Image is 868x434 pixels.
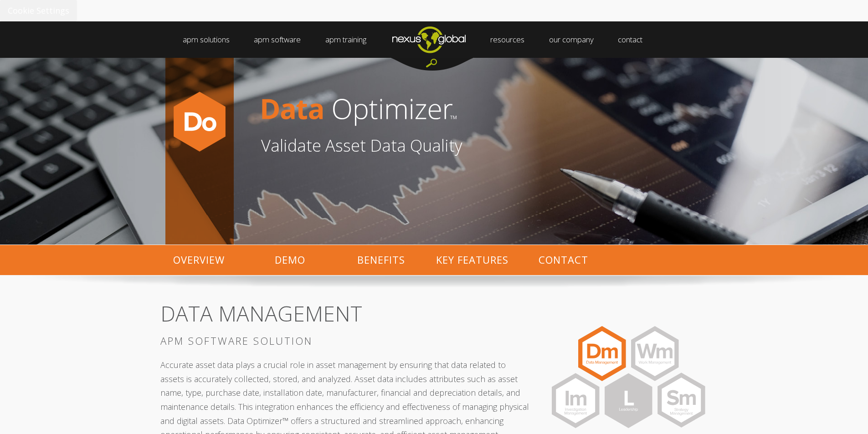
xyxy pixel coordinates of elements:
[380,21,478,57] a: Home
[159,21,709,58] div: Navigation Menu
[480,21,534,58] a: resources
[261,81,570,138] img: DataOpthorizontal-no-icon
[244,21,311,58] a: apm software
[261,138,703,154] h1: Validate Asset Data Quality
[315,21,376,58] a: apm training
[160,299,362,327] span: DATA MANAGEMENT
[518,245,609,275] p: CONTACT
[173,21,240,58] a: apm solutions
[539,21,604,58] a: our company
[380,21,478,57] img: ng_logo_web
[608,21,652,58] a: contact
[168,90,231,153] img: Data-optimizer
[427,245,518,275] p: KEY FEATURES
[160,335,531,347] h3: APM SOFTWARE SOLUTION
[154,245,245,275] p: OVERVIEW
[245,245,336,275] p: DEMO
[336,245,427,275] p: BENEFITS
